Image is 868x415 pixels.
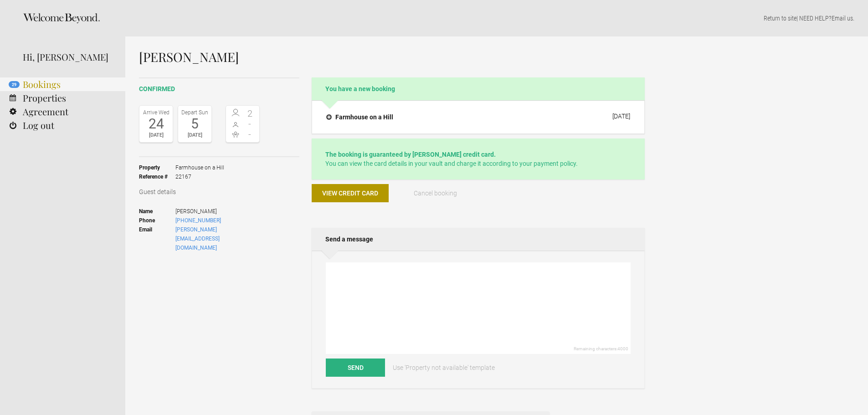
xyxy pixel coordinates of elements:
[139,84,299,94] h2: confirmed
[312,228,645,251] h2: Send a message
[142,131,170,140] div: [DATE]
[139,187,299,196] h3: Guest details
[325,151,496,158] strong: The booking is guaranteed by [PERSON_NAME] credit card.
[139,14,854,23] p: | NEED HELP? .
[832,15,853,22] a: Email us
[23,50,112,64] div: Hi, [PERSON_NAME]
[139,225,175,252] strong: Email
[322,190,378,197] span: View credit card
[326,359,385,377] button: Send
[764,15,796,22] a: Return to site
[175,207,260,216] span: [PERSON_NAME]
[139,50,645,64] h1: [PERSON_NAME]
[142,108,170,117] div: Arrive Wed
[319,108,637,127] button: Farmhouse on a Hill [DATE]
[325,150,631,168] p: You can view the card details in your vault and charge it according to your payment policy.
[139,207,175,216] strong: Name
[312,77,645,100] h2: You have a new booking
[175,226,220,251] a: [PERSON_NAME][EMAIL_ADDRESS][DOMAIN_NAME]
[397,184,474,202] button: Cancel booking
[142,117,170,131] div: 24
[414,190,457,197] span: Cancel booking
[243,119,257,128] span: -
[175,172,224,181] span: 22167
[180,117,209,131] div: 5
[612,113,630,120] div: [DATE]
[243,109,257,118] span: 2
[175,217,221,224] a: [PHONE_NUMBER]
[243,130,257,139] span: -
[180,108,209,117] div: Depart Sun
[139,163,175,172] strong: Property
[312,184,389,202] button: View credit card
[175,163,224,172] span: Farmhouse on a Hill
[9,81,20,88] flynt-notification-badge: 29
[326,113,393,122] h4: Farmhouse on a Hill
[180,131,209,140] div: [DATE]
[139,172,175,181] strong: Reference #
[386,359,501,377] a: Use 'Property not available' template
[139,216,175,225] strong: Phone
